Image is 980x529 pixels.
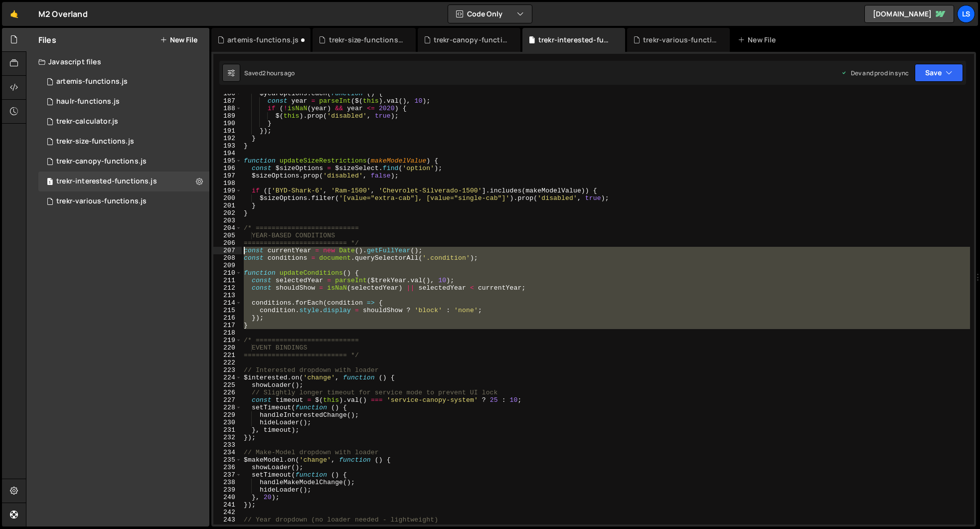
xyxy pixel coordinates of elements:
div: 220 [213,344,242,352]
div: 212 [213,284,242,292]
div: 219 [213,337,242,344]
div: 213 [213,292,242,299]
span: 1 [47,178,53,186]
div: 188 [213,105,242,112]
div: 224 [213,374,242,381]
div: 229 [213,411,242,419]
div: 222 [213,359,242,366]
div: 214 [213,299,242,307]
div: trekr-various-functions.js [56,197,147,206]
div: 233 [213,441,242,449]
div: trekr-interested-functions.js [538,35,613,45]
div: 11669/42207.js [38,72,209,92]
a: 🤙 [2,2,26,26]
button: New File [160,36,197,44]
div: 236 [213,464,242,471]
div: 217 [213,322,242,329]
div: 205 [213,232,242,239]
div: 192 [213,135,242,142]
a: LS [957,5,975,23]
div: 237 [213,471,242,479]
div: trekr-size-functions.js [329,35,404,45]
div: 223 [213,366,242,374]
div: 211 [213,277,242,284]
div: 215 [213,307,242,314]
div: 238 [213,479,242,486]
div: M2 Overland [38,8,88,20]
div: 228 [213,404,242,411]
div: 225 [213,381,242,389]
div: 201 [213,202,242,209]
div: 226 [213,389,242,396]
div: 210 [213,269,242,277]
div: 234 [213,449,242,456]
div: 221 [213,352,242,359]
div: trekr-various-functions.js [643,35,718,45]
div: New File [738,35,780,45]
div: 235 [213,456,242,464]
div: 204 [213,224,242,232]
div: 206 [213,239,242,247]
div: 216 [213,314,242,322]
div: 194 [213,150,242,157]
div: 2 hours ago [262,69,295,77]
div: 239 [213,486,242,494]
div: 241 [213,501,242,509]
div: artemis-functions.js [227,35,299,45]
div: haulr-functions.js [56,97,120,106]
div: Saved [244,69,295,77]
div: 195 [213,157,242,165]
div: 193 [213,142,242,150]
div: 242 [213,509,242,516]
div: 209 [213,262,242,269]
div: Javascript files [26,52,209,72]
div: 199 [213,187,242,194]
div: 198 [213,179,242,187]
div: 202 [213,209,242,217]
div: trekr-canopy-functions.js [56,157,147,166]
div: 207 [213,247,242,254]
div: 191 [213,127,242,135]
div: 240 [213,494,242,501]
div: artemis-functions.js [56,77,128,86]
div: trekr-canopy-functions.js [434,35,508,45]
div: 196 [213,165,242,172]
div: 200 [213,194,242,202]
div: Dev and prod in sync [841,69,909,77]
div: 11669/37341.js [38,191,209,211]
button: Code Only [448,5,532,23]
div: 11669/47070.js [38,132,209,152]
div: 197 [213,172,242,179]
div: 218 [213,329,242,337]
div: 186 [213,90,242,97]
div: 227 [213,396,242,404]
div: 230 [213,419,242,426]
button: Save [915,64,963,82]
div: 208 [213,254,242,262]
div: 187 [213,97,242,105]
div: 231 [213,426,242,434]
div: 11669/40542.js [38,92,209,112]
div: 243 [213,516,242,524]
div: 190 [213,120,242,127]
h2: Files [38,34,56,45]
div: 232 [213,434,242,441]
div: 189 [213,112,242,120]
div: trekr-interested-functions.js [56,177,157,186]
a: [DOMAIN_NAME] [864,5,954,23]
div: trekr-calculator.js [56,117,118,126]
div: trekr-size-functions.js [56,137,134,146]
div: 203 [213,217,242,224]
div: 11669/47072.js [38,152,209,172]
div: 11669/42694.js [38,172,209,191]
div: 11669/27653.js [38,112,209,132]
